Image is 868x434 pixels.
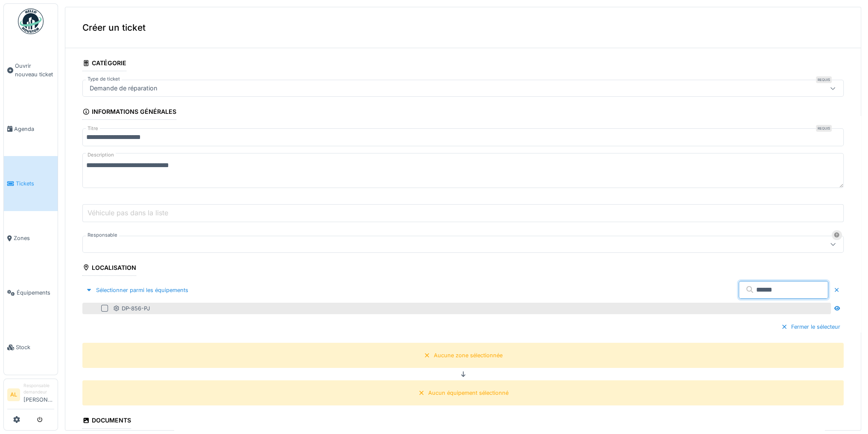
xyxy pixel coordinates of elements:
div: Localisation [82,261,136,276]
li: AL [7,388,20,401]
a: Stock [4,320,58,375]
img: Badge_color-CXgf-gQk.svg [18,9,44,34]
div: Sélectionner parmi les équipements [82,284,192,296]
label: Responsable [86,231,119,239]
a: AL Responsable demandeur[PERSON_NAME] [7,382,54,409]
span: Équipements [17,289,54,297]
div: Responsable demandeur [23,382,54,396]
div: Catégorie [82,57,126,71]
li: [PERSON_NAME] [23,382,54,407]
div: Requis [816,125,832,132]
label: Titre [86,125,100,132]
div: Documents [82,414,131,428]
a: Agenda [4,101,58,156]
label: Véhicule pas dans la liste [86,208,170,218]
span: Agenda [14,125,54,133]
div: Requis [816,76,832,83]
span: Stock [16,343,54,351]
label: Type de ticket [86,75,122,83]
div: Créer un ticket [65,7,861,48]
div: Demande de réparation [86,84,161,93]
div: DP-856-PJ [113,304,150,312]
a: Tickets [4,156,58,211]
label: Description [86,150,116,160]
a: Équipements [4,266,58,320]
span: Ouvrir nouveau ticket [15,62,54,78]
div: Informations générales [82,105,176,120]
div: Fermer le sélecteur [777,321,844,333]
span: Tickets [16,179,54,188]
span: Zones [14,234,54,242]
a: Zones [4,211,58,266]
a: Ouvrir nouveau ticket [4,39,58,101]
div: Aucun équipement sélectionné [428,389,509,397]
div: Aucune zone sélectionnée [434,351,503,359]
